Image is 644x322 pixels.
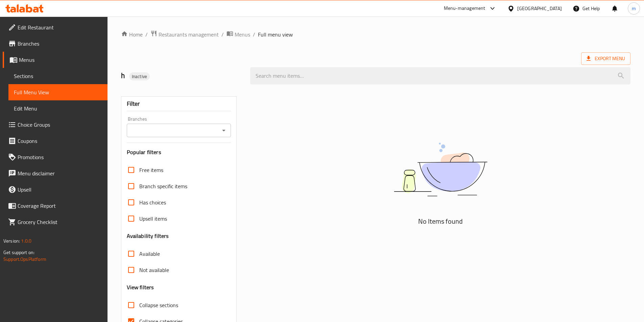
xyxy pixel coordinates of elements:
[121,30,143,39] a: Home
[139,198,166,206] span: Has choices
[18,23,102,31] span: Edit Restaurant
[127,232,169,240] h3: Availability filters
[18,137,102,145] span: Coupons
[3,181,108,198] a: Upsell
[139,266,169,274] span: Not available
[150,30,219,39] a: Restaurants management
[258,30,293,39] span: Full menu view
[14,72,102,80] span: Sections
[3,214,108,230] a: Grocery Checklist
[19,56,102,64] span: Menus
[121,71,242,81] h2: h
[253,30,255,39] li: /
[3,248,34,257] span: Get support on:
[581,52,630,65] span: Export Menu
[18,121,102,129] span: Choice Groups
[3,165,108,181] a: Menu disclaimer
[145,30,148,39] li: /
[3,133,108,149] a: Coupons
[14,88,102,96] span: Full Menu View
[517,5,562,12] div: [GEOGRAPHIC_DATA]
[632,5,636,12] span: m
[159,30,219,39] span: Restaurants management
[139,166,163,174] span: Free items
[127,148,231,156] h3: Popular filters
[3,19,108,35] a: Edit Restaurant
[587,54,625,63] span: Export Menu
[250,67,630,84] input: search
[18,40,102,48] span: Branches
[139,215,167,223] span: Upsell items
[8,68,108,84] a: Sections
[18,202,102,210] span: Coverage Report
[139,182,187,190] span: Branch specific items
[3,237,20,245] span: Version:
[18,218,102,226] span: Grocery Checklist
[444,4,485,13] div: Menu-management
[129,72,150,80] div: Inactive
[14,104,102,113] span: Edit Menu
[121,30,630,39] nav: breadcrumb
[356,125,525,214] img: dish.svg
[139,250,160,258] span: Available
[127,283,154,291] h3: View filters
[18,169,102,177] span: Menu disclaimer
[3,149,108,165] a: Promotions
[139,301,178,309] span: Collapse sections
[8,84,108,100] a: Full Menu View
[18,153,102,161] span: Promotions
[18,185,102,194] span: Upsell
[8,100,108,117] a: Edit Menu
[235,30,250,39] span: Menus
[127,97,231,111] div: Filter
[3,117,108,133] a: Choice Groups
[21,237,31,245] span: 1.0.0
[221,30,224,39] li: /
[226,30,250,39] a: Menus
[3,52,108,68] a: Menus
[219,126,229,135] button: Open
[129,73,150,80] span: Inactive
[356,216,525,227] h5: No Items found
[3,198,108,214] a: Coverage Report
[3,35,108,52] a: Branches
[3,255,46,264] a: Support.OpsPlatform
